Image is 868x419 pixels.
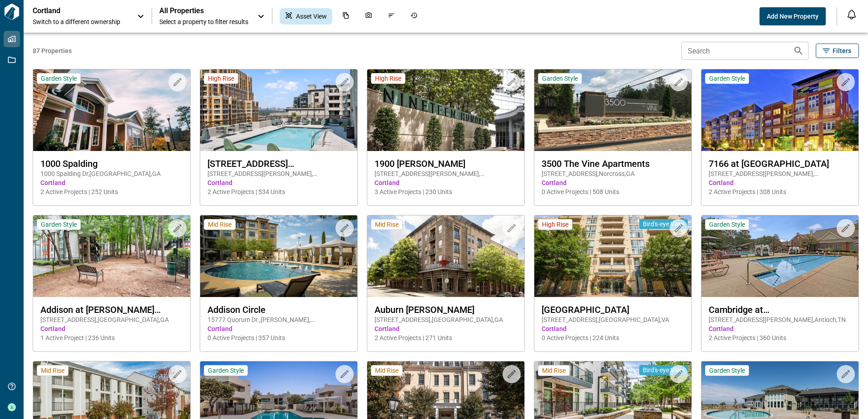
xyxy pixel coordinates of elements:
span: [STREET_ADDRESS][PERSON_NAME] , Antioch , TN [709,315,851,324]
span: Addison at [PERSON_NAME][GEOGRAPHIC_DATA] [40,304,183,315]
span: [STREET_ADDRESS] , Norcross , GA [542,169,684,178]
span: [STREET_ADDRESS] , [GEOGRAPHIC_DATA] , VA [542,315,684,324]
button: Open notification feed [844,7,859,22]
img: property-asset [701,69,858,151]
span: 2 Active Projects | 534 Units [207,187,350,196]
span: Garden Style [709,220,745,229]
span: Cortland [40,324,183,333]
span: Auburn [PERSON_NAME] [375,304,517,315]
span: [STREET_ADDRESS][PERSON_NAME] , [GEOGRAPHIC_DATA] , CO [709,169,851,178]
span: Mid Rise [41,366,64,375]
span: Cortland [207,324,350,333]
span: [STREET_ADDRESS] , [GEOGRAPHIC_DATA] , GA [40,315,183,324]
span: Mid Rise [375,220,399,229]
img: property-asset [701,215,858,297]
span: [STREET_ADDRESS][PERSON_NAME] , [GEOGRAPHIC_DATA] , VA [207,169,350,178]
img: property-asset [200,69,357,151]
span: High Rise [208,74,234,83]
span: 1 Active Project | 236 Units [40,333,183,342]
img: property-asset [33,215,190,297]
div: Documents [337,8,355,24]
span: High Rise [542,220,568,229]
span: Mid Rise [208,220,232,229]
img: property-asset [534,215,691,297]
span: Garden Style [41,220,77,229]
span: 1000 Spalding [40,158,183,169]
span: Cortland [375,324,517,333]
span: Mid Rise [375,366,399,375]
img: property-asset [534,69,691,151]
span: 2 Active Projects | 252 Units [40,187,183,196]
span: 3 Active Projects | 230 Units [375,187,517,196]
span: Bird's-eye View [643,220,684,228]
span: Switch to a different ownership [33,17,128,26]
span: Asset View [296,12,327,21]
span: 15777 Quorum Dr. , [PERSON_NAME] , [GEOGRAPHIC_DATA] [207,315,350,324]
span: Cortland [542,178,684,187]
button: Add New Property [759,7,826,25]
span: 7166 at [GEOGRAPHIC_DATA] [709,158,851,169]
span: Filters [833,46,851,55]
span: 0 Active Projects | 224 Units [542,333,684,342]
span: Cortland [709,178,851,187]
span: Addison Circle [207,304,350,315]
span: 2 Active Projects | 308 Units [709,187,851,196]
div: Photos [360,8,378,24]
span: 0 Active Projects | 508 Units [542,187,684,196]
button: Filters [816,44,859,58]
div: Job History [405,8,423,24]
span: Garden Style [542,74,578,83]
span: Add New Property [767,12,819,21]
span: Garden Style [709,366,745,375]
span: Garden Style [41,74,77,83]
img: property-asset [367,69,524,151]
span: Bird's-eye View [643,366,684,374]
span: 2 Active Projects | 271 Units [375,333,517,342]
span: 2 Active Projects | 360 Units [709,333,851,342]
span: [STREET_ADDRESS] , [GEOGRAPHIC_DATA] , GA [375,315,517,324]
span: 1000 Spalding Dr , [GEOGRAPHIC_DATA] , GA [40,169,183,178]
span: [GEOGRAPHIC_DATA] [542,304,684,315]
span: High Rise [375,74,401,83]
span: Cortland [207,178,350,187]
span: Mid Rise [542,366,566,375]
span: 3500 The Vine Apartments [542,158,684,169]
span: Cortland [375,178,517,187]
p: Cortland [33,6,114,15]
img: property-asset [367,215,524,297]
div: Asset View [280,8,332,24]
span: 87 Properties [33,46,678,55]
img: property-asset [200,215,357,297]
span: Cambridge at [GEOGRAPHIC_DATA] [709,304,851,315]
span: Garden Style [208,366,244,375]
span: Cortland [542,324,684,333]
span: Garden Style [709,74,745,83]
span: Cortland [709,324,851,333]
span: [STREET_ADDRESS][PERSON_NAME] , [GEOGRAPHIC_DATA] , [GEOGRAPHIC_DATA] [375,169,517,178]
span: Select a property to filter results [159,17,248,26]
button: Search properties [789,42,808,60]
div: Issues & Info [382,8,400,24]
span: Cortland [40,178,183,187]
span: All Properties [159,6,248,15]
span: [STREET_ADDRESS][PERSON_NAME] [207,158,350,169]
span: 0 Active Projects | 357 Units [207,333,350,342]
span: 1900 [PERSON_NAME] [375,158,517,169]
img: property-asset [33,69,190,151]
